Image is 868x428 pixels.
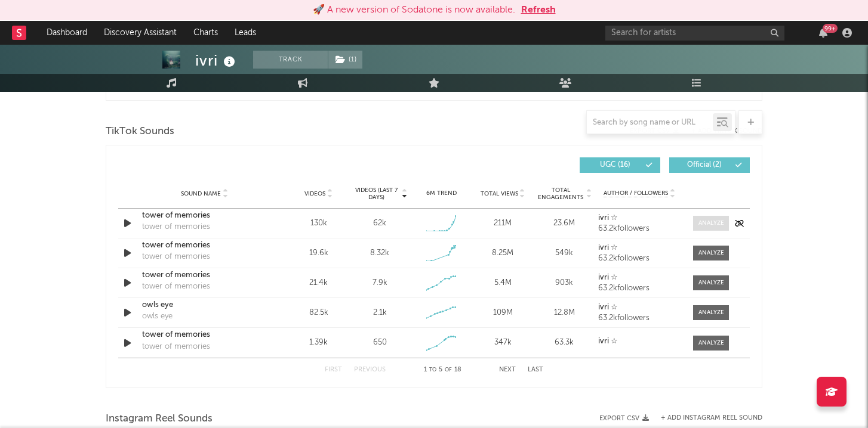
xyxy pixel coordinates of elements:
span: ( 1 ) [328,51,363,69]
a: ivri ☆ [598,337,681,346]
div: 1 5 18 [410,363,475,377]
div: tower of memories [142,281,210,293]
button: 99+ [819,28,827,38]
div: 2.1k [373,307,387,319]
span: Videos (last 7 days) [352,187,401,201]
a: Dashboard [38,21,96,45]
a: Leads [226,21,264,45]
a: tower of memories [142,329,267,341]
span: Official ( 2 ) [677,162,732,169]
input: Search for artists [605,26,784,41]
div: 7.9k [373,277,387,289]
a: tower of memories [142,210,267,222]
a: tower of memories [142,269,267,281]
div: tower of memories [142,251,210,263]
a: owls eye [142,299,267,311]
span: Total Views [481,190,518,197]
div: 130k [291,218,346,229]
span: UGC ( 16 ) [587,162,642,169]
div: 🚀 A new version of Sodatone is now available. [313,3,515,17]
button: Export CSV [599,415,649,422]
a: Discovery Assistant [96,21,185,45]
span: to [429,367,436,373]
a: ivri ☆ [598,274,681,282]
span: Videos [304,190,325,197]
div: owls eye [142,311,173,322]
span: Author / Followers [604,190,668,197]
button: UGC(16) [580,157,660,173]
span: Sound Name [181,190,221,197]
div: 63.2k followers [598,284,681,293]
button: Next [499,367,516,373]
button: First [325,367,342,373]
div: 19.6k [291,247,346,259]
span: of [445,367,452,373]
div: 23.6M [537,218,592,229]
div: 347k [475,337,531,349]
span: Instagram Reel Sounds [106,412,213,426]
div: tower of memories [142,341,210,353]
div: 8.25M [475,247,531,259]
div: ivri [195,51,238,70]
a: ivri ☆ [598,214,681,222]
div: 99 + [823,24,838,33]
div: 63.2k followers [598,314,681,322]
a: tower of memories [142,240,267,252]
strong: ivri ☆ [598,214,618,222]
a: Charts [185,21,226,45]
button: Last [528,367,543,373]
div: 109M [475,307,531,319]
div: 650 [373,337,387,349]
div: 82.5k [291,307,346,319]
div: 903k [537,277,592,289]
div: 62k [373,218,386,229]
button: (1) [328,51,362,69]
button: Official(2) [669,157,750,173]
div: 21.4k [291,277,346,289]
button: + Add Instagram Reel Sound [661,415,762,421]
span: Total Engagements [537,187,585,201]
div: 6M Trend [414,189,469,198]
div: 63.2k followers [598,225,681,233]
div: 63.3k [537,337,592,349]
strong: ivri ☆ [598,337,618,345]
strong: ivri ☆ [598,303,618,311]
strong: ivri ☆ [598,244,618,252]
button: Previous [354,367,386,373]
button: Refresh [521,3,556,17]
div: 1.39k [291,337,346,349]
div: 63.2k followers [598,255,681,263]
div: 8.32k [370,247,389,259]
a: ivri ☆ [598,244,681,252]
div: + Add Instagram Reel Sound [649,415,762,421]
div: 12.8M [537,307,592,319]
input: Search by song name or URL [587,118,713,128]
div: 211M [475,218,531,229]
strong: ivri ☆ [598,274,618,281]
div: 5.4M [475,277,531,289]
div: 549k [537,247,592,259]
div: tower of memories [142,221,210,233]
a: ivri ☆ [598,303,681,312]
button: Track [253,51,328,69]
